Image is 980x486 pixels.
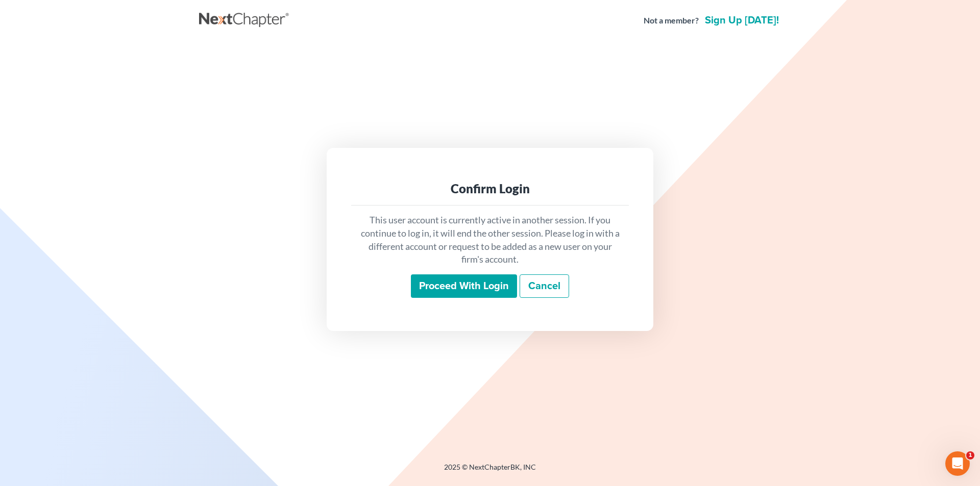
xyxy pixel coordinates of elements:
p: This user account is currently active in another session. If you continue to log in, it will end ... [359,214,621,266]
input: Proceed with login [411,274,517,298]
div: 2025 © NextChapterBK, INC [199,462,781,480]
a: Cancel [520,274,569,298]
iframe: Intercom live chat [945,451,970,476]
span: 1 [966,451,974,459]
strong: Not a member? [644,15,699,27]
a: Sign up [DATE]! [703,15,781,25]
div: Confirm Login [359,181,621,197]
